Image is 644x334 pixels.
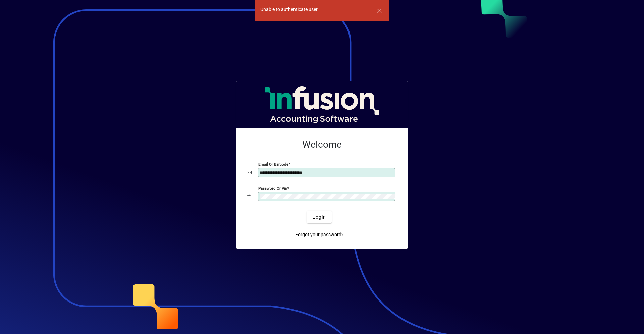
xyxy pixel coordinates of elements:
[307,211,331,223] button: Login
[295,231,344,238] span: Forgot your password?
[258,186,287,191] mat-label: Password or Pin
[312,214,326,221] span: Login
[292,228,346,241] a: Forgot your password?
[371,3,387,19] button: Dismiss
[247,139,397,150] h2: Welcome
[260,6,319,13] div: Unable to authenticate user.
[258,162,288,167] mat-label: Email or Barcode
